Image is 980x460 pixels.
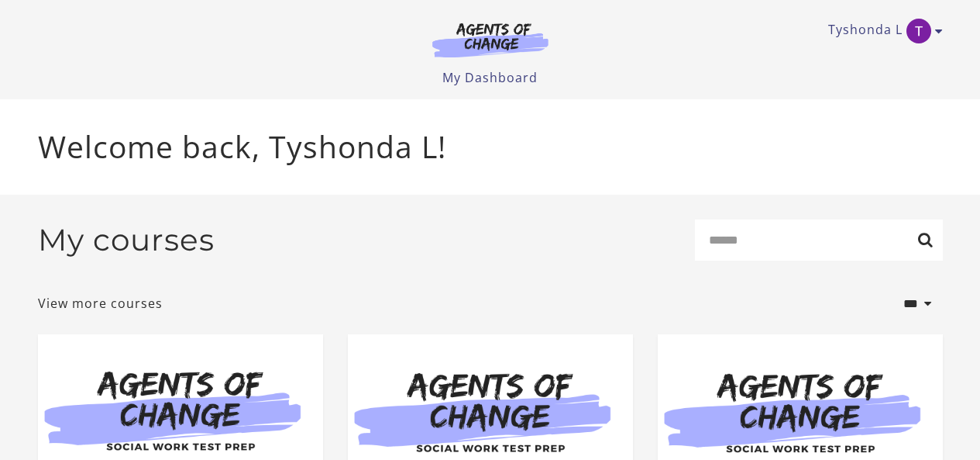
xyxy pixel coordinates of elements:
[828,19,935,43] a: Toggle menu
[38,294,163,313] a: View more courses
[416,22,565,57] img: Agents of Change Logo
[442,69,538,86] a: My Dashboard
[38,222,215,258] h2: My courses
[38,124,943,170] p: Welcome back, Tyshonda L!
